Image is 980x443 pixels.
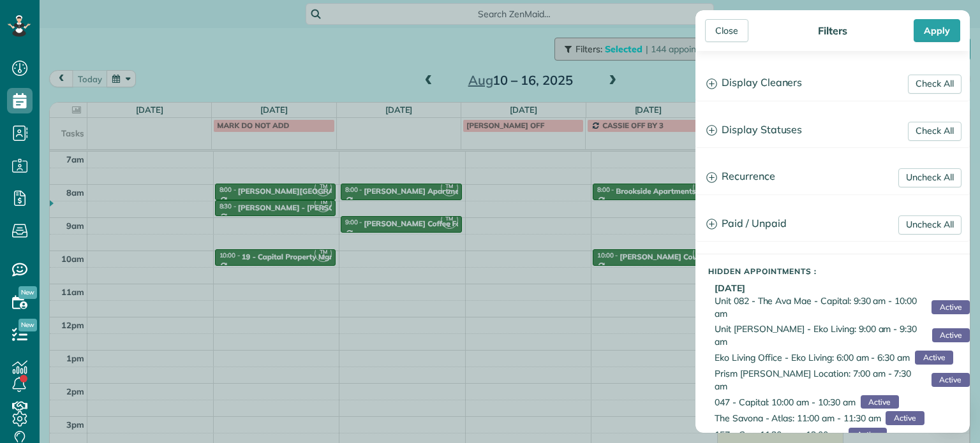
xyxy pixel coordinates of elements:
[849,428,887,442] span: Active
[908,122,961,141] a: Check All
[715,294,926,320] span: Unit 082 - The Ava Mae - Capital: 9:30 am - 10:00 am
[914,19,960,42] div: Apply
[696,114,969,147] a: Display Statuses
[715,428,843,441] span: 157 - Cap: 11:30 am - 12:00 pm
[696,161,969,193] a: Recurrence
[886,411,924,425] span: Active
[932,328,970,342] span: Active
[715,396,856,409] span: 047 - Capital: 10:00 am - 10:30 am
[715,367,926,393] span: Prism [PERSON_NAME] Location: 7:00 am - 7:30 am
[861,395,899,409] span: Active
[814,24,851,37] div: Filters
[715,412,880,425] span: The Savona - Atlas: 11:00 am - 11:30 am
[19,319,37,331] span: New
[715,351,910,364] span: Eko Living Office - Eko Living: 6:00 am - 6:30 am
[705,19,748,42] div: Close
[19,286,37,299] span: New
[708,267,970,275] h5: Hidden Appointments :
[915,351,953,365] span: Active
[932,373,970,387] span: Active
[715,323,927,348] span: Unit [PERSON_NAME] - Eko Living: 9:00 am - 9:30 am
[908,75,961,94] a: Check All
[898,168,961,187] a: Uncheck All
[932,300,970,314] span: Active
[696,67,969,99] a: Display Cleaners
[898,215,961,235] a: Uncheck All
[696,208,969,240] a: Paid / Unpaid
[715,282,745,294] b: [DATE]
